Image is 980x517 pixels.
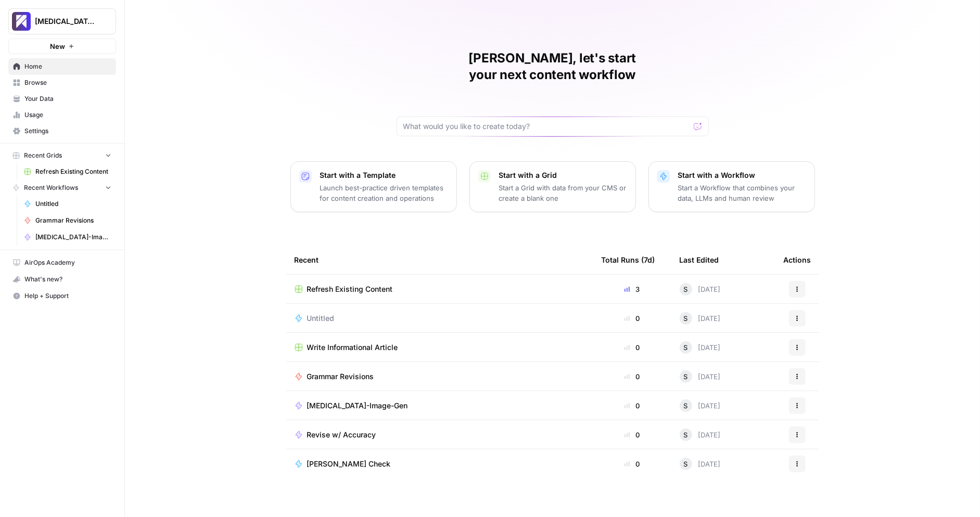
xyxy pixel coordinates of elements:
span: S [684,284,688,294]
p: Start a Grid with data from your CMS or create a blank one [499,183,627,203]
span: Untitled [35,199,111,209]
a: AirOps Academy [8,254,116,271]
span: New [50,41,65,51]
span: Home [24,62,111,71]
span: Revise w/ Accuracy [307,430,376,440]
img: Overjet - Test Logo [12,12,31,31]
div: Total Runs (7d) [602,245,655,274]
button: Start with a WorkflowStart a Workflow that combines your data, LLMs and human review [648,161,815,212]
span: Grammar Revisions [307,371,374,382]
a: [PERSON_NAME] Check [295,459,585,469]
span: Recent Grids [24,151,62,160]
button: Help + Support [8,288,116,304]
button: Start with a TemplateLaunch best-practice driven templates for content creation and operations [290,161,457,212]
span: S [684,430,688,440]
a: Usage [8,107,116,123]
button: Workspace: Overjet - Test [8,8,116,34]
div: 0 [602,430,663,440]
a: Home [8,58,116,75]
div: 0 [602,400,663,411]
div: Recent [295,245,585,274]
button: Start with a GridStart a Grid with data from your CMS or create a blank one [469,161,636,212]
div: [DATE] [680,429,721,441]
button: New [8,38,116,54]
p: Start with a Workflow [678,170,806,180]
span: Help + Support [24,291,111,301]
h1: [PERSON_NAME], let's start your next content workflow [397,50,709,83]
div: 0 [602,371,663,382]
div: 3 [602,284,663,294]
span: Browse [24,78,111,87]
a: Grammar Revisions [295,371,585,382]
span: [MEDICAL_DATA] - Test [35,16,98,27]
span: Usage [24,110,111,120]
div: Last Edited [680,245,719,274]
a: Refresh Existing Content [19,163,116,180]
span: S [684,371,688,382]
div: 0 [602,459,663,469]
a: Settings [8,123,116,139]
span: S [684,400,688,411]
div: What's new? [9,272,116,287]
a: [MEDICAL_DATA]-Image-Gen [19,229,116,245]
span: S [684,313,688,324]
div: [DATE] [680,312,721,325]
a: Untitled [295,313,585,324]
span: [MEDICAL_DATA]-Image-Gen [35,232,111,242]
p: Launch best-practice driven templates for content creation and operations [320,183,448,203]
span: AirOps Academy [24,258,111,267]
div: [DATE] [680,283,721,295]
div: Actions [784,245,811,274]
span: Recent Workflows [24,183,78,192]
a: Revise w/ Accuracy [295,430,585,440]
a: Write Informational Article [295,342,585,353]
button: Recent Workflows [8,180,116,196]
input: What would you like to create today? [403,121,690,132]
button: What's new? [8,271,116,288]
a: Your Data [8,91,116,107]
span: Your Data [24,94,111,104]
span: Settings [24,126,111,136]
button: Recent Grids [8,148,116,163]
p: Start with a Template [320,170,448,180]
span: Untitled [307,313,335,324]
a: Untitled [19,196,116,212]
div: 0 [602,342,663,353]
p: Start with a Grid [499,170,627,180]
div: 0 [602,313,663,324]
p: Start a Workflow that combines your data, LLMs and human review [678,183,806,203]
span: [PERSON_NAME] Check [307,459,391,469]
span: S [684,342,688,353]
span: Refresh Existing Content [35,167,111,176]
div: [DATE] [680,341,721,354]
span: Write Informational Article [307,342,398,353]
a: [MEDICAL_DATA]-Image-Gen [295,400,585,411]
a: Grammar Revisions [19,212,116,229]
div: [DATE] [680,370,721,383]
a: Refresh Existing Content [295,284,585,294]
a: Browse [8,74,116,91]
span: [MEDICAL_DATA]-Image-Gen [307,400,408,411]
span: Refresh Existing Content [307,284,393,294]
div: [DATE] [680,458,721,470]
span: Grammar Revisions [35,216,111,225]
div: [DATE] [680,399,721,412]
span: S [684,459,688,469]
